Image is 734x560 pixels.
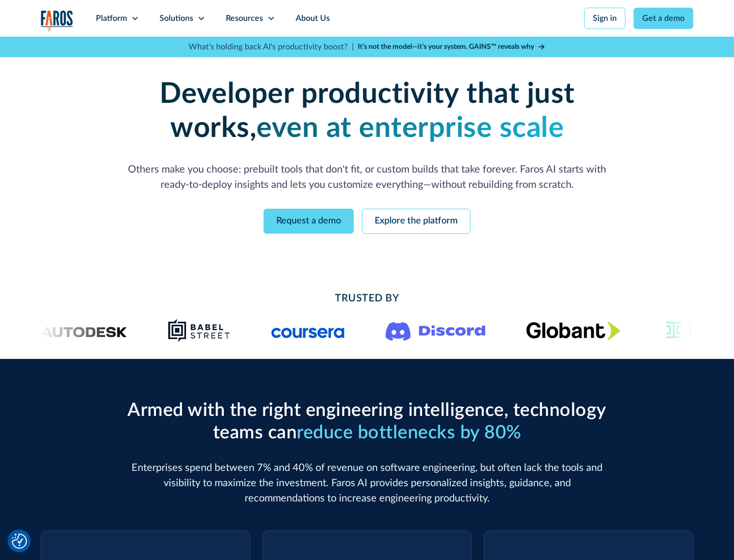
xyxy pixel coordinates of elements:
p: Others make you choose: prebuilt tools that don't fit, or custom builds that take forever. Faros ... [122,162,612,192]
img: Logo of the online learning platform Coursera. [272,322,345,339]
button: Cookie Settings [12,534,27,549]
strong: even at enterprise scale [256,114,564,143]
strong: Developer productivity that just works, [160,80,575,143]
img: Globant's logo [527,321,621,340]
a: It’s not the model—it’s your system. GAINS™ reveals why [358,42,545,52]
a: Explore the platform [362,209,470,234]
div: Resources [226,12,263,24]
a: home [41,10,73,31]
img: Logo of the design software company Autodesk. [21,324,127,338]
p: What's holding back AI's productivity boost? | [189,41,354,53]
span: reduce bottlenecks by 80% [297,424,521,442]
h2: Armed with the right engineering intelligence, technology teams can [122,400,612,443]
a: Request a demo [264,209,354,234]
div: Platform [96,12,127,24]
img: Logo of the analytics and reporting company Faros. [41,10,73,31]
p: Enterprises spend between 7% and 40% of revenue on software engineering, but often lack the tools... [122,460,612,506]
img: Babel Street logo png [168,318,231,343]
a: Get a demo [634,8,693,29]
strong: It’s not the model—it’s your system. GAINS™ reveals why [358,43,534,50]
div: Solutions [160,12,193,24]
img: Revisit consent button [12,534,27,549]
h2: Trusted By [122,291,612,306]
img: Logo of the communication platform Discord. [386,320,486,341]
a: Sign in [584,8,625,29]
